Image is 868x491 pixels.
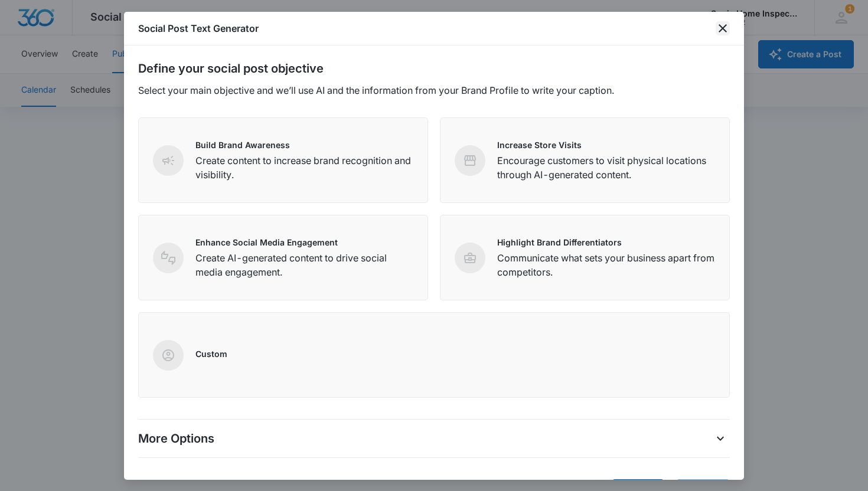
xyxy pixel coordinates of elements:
p: Select your main objective and we’ll use AI and the information from your Brand Profile to write ... [138,83,730,97]
p: Enhance Social Media Engagement [195,236,413,248]
p: Build Brand Awareness [195,139,413,151]
p: Custom [195,348,227,360]
button: close [716,21,730,35]
p: Increase Store Visits [497,139,715,151]
p: Highlight Brand Differentiators [497,236,715,248]
p: Encourage customers to visit physical locations through AI-generated content. [497,153,715,182]
p: More Options [138,430,214,447]
h2: Define your social post objective [138,60,730,77]
p: Communicate what sets your business apart from competitors. [497,251,715,279]
h1: Social Post Text Generator [138,21,259,35]
button: More Options [711,429,730,448]
p: Create AI-generated content to drive social media engagement. [195,251,413,279]
p: Create content to increase brand recognition and visibility. [195,153,413,182]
